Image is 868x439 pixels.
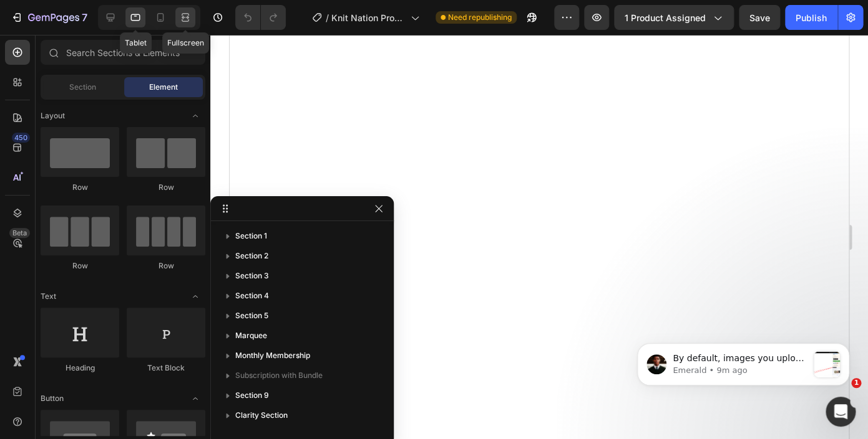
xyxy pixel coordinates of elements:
span: Layout [41,110,65,121]
span: Marquee [235,329,267,342]
div: Publish [796,11,827,24]
div: Row [41,182,119,193]
p: 7 [82,10,87,25]
span: Monthly Membership [235,349,310,362]
button: Save [739,5,780,30]
div: Row [127,260,205,271]
span: Subscription with Bundle [235,369,323,382]
iframe: Intercom live chat [826,397,856,427]
span: Toggle open [185,106,205,126]
span: Section 1 [235,230,267,242]
span: Toggle open [185,389,205,408]
span: Section [69,82,96,93]
span: Knit Nation Product Page v2 [331,11,406,24]
div: Text Block [127,362,205,374]
div: Undo/Redo [235,5,286,30]
span: Toggle open [185,286,205,306]
span: Section 4 [235,290,269,302]
span: Section 3 [235,270,269,282]
div: 450 [12,133,30,143]
div: Heading [41,362,119,374]
div: Beta [9,228,30,238]
span: Section 2 [235,250,268,262]
iframe: Design area [230,35,849,439]
span: / [326,11,329,24]
span: Need republishing [448,12,512,23]
span: Section 5 [235,309,268,322]
span: Text [41,291,56,302]
div: Row [41,260,119,271]
span: Save [749,12,770,23]
button: 1 product assigned [614,5,734,30]
span: Element [149,82,178,93]
span: Button [41,393,64,404]
span: 1 [851,378,861,388]
span: Section 9 [235,389,269,402]
iframe: Intercom notifications message [618,318,868,405]
div: Row [127,182,205,193]
button: 7 [5,5,93,30]
input: Search Sections & Elements [41,40,205,65]
button: Publish [785,5,837,30]
span: Clarity Section [235,409,288,422]
span: 1 product assigned [625,11,706,24]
